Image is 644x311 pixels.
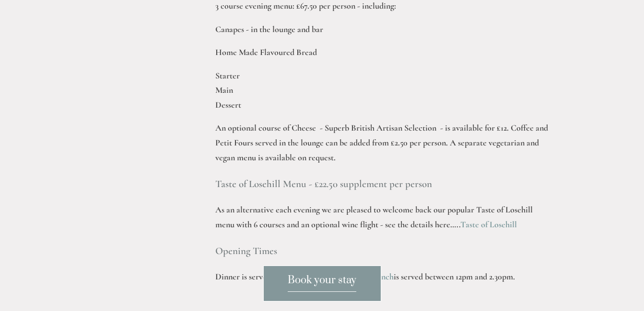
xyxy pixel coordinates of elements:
p: Starter Main Dessert [215,68,551,112]
a: Book your stay [263,266,381,301]
a: Taste of Losehill [460,219,517,230]
p: Canapes - in the lounge and bar [215,22,551,37]
h3: Taste of Losehill Menu - £22.50 supplement per person [215,175,551,194]
h3: Opening Times [215,242,551,261]
p: An optional course of Cheese - Superb British Artisan Selection - is available for £12. Coffee an... [215,121,551,165]
p: As an alternative each evening we are pleased to welcome back our popular Taste of Losehill menu ... [215,202,551,232]
span: Book your stay [288,274,356,292]
p: Home Made Flavoured Bread [215,45,551,60]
